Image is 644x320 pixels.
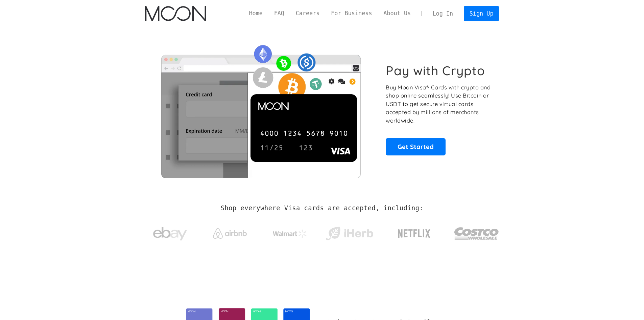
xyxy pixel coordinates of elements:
a: Sign Up [464,6,499,21]
img: Walmart [273,230,307,238]
img: Netflix [397,225,431,242]
a: ebay [145,216,195,248]
a: FAQ [268,9,290,18]
a: Home [243,9,268,18]
img: Moon Logo [145,6,206,21]
img: Airbnb [213,228,247,239]
a: Careers [290,9,325,18]
a: Costco [454,214,499,250]
img: ebay [153,223,187,244]
a: Walmart [264,223,315,241]
a: Airbnb [205,221,255,242]
a: About Us [378,9,416,18]
a: Netflix [384,218,445,246]
img: Moon Cards let you spend your crypto anywhere Visa is accepted. [145,40,377,178]
h1: Pay with Crypto [386,63,485,78]
a: home [145,6,206,21]
a: Log In [427,6,459,21]
a: iHerb [324,218,375,246]
h2: Shop everywhere Visa cards are accepted, including: [221,205,423,212]
img: Costco [454,221,499,246]
a: Get Started [386,138,446,155]
img: iHerb [324,225,375,242]
p: Buy Moon Visa® Cards with crypto and shop online seamlessly! Use Bitcoin or USDT to get secure vi... [386,83,492,125]
a: For Business [325,9,378,18]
